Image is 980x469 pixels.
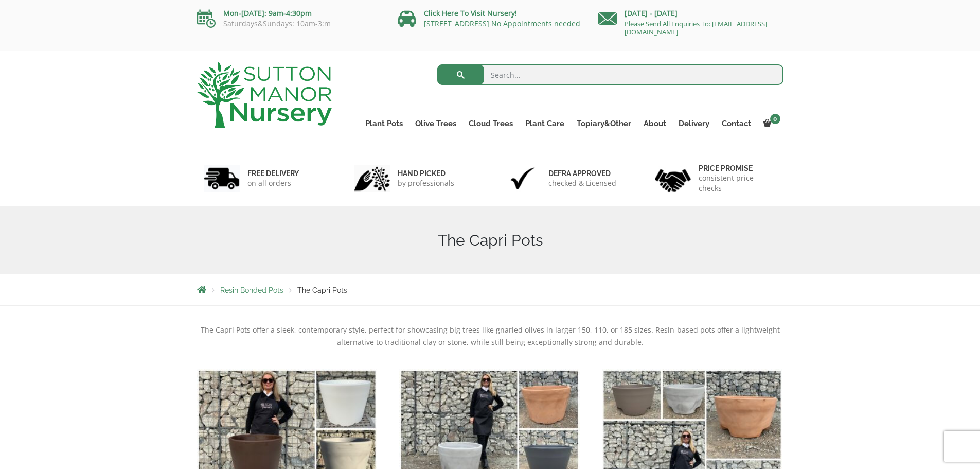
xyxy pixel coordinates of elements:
[699,173,777,194] p: consistent price checks
[197,324,783,349] p: The Capri Pots offer a sleek, contemporary style, perfect for showcasing big trees like gnarled o...
[398,169,454,178] h6: hand picked
[247,169,299,178] h6: FREE DELIVERY
[716,116,757,131] a: Contact
[359,116,409,131] a: Plant Pots
[424,19,580,28] a: [STREET_ADDRESS] No Appointments needed
[354,165,390,192] img: 2.jpg
[197,62,332,128] img: logo
[672,116,716,131] a: Delivery
[519,116,571,131] a: Plant Care
[437,64,783,85] input: Search...
[462,116,519,131] a: Cloud Trees
[548,178,616,188] p: checked & Licensed
[409,116,462,131] a: Olive Trees
[220,286,283,294] a: Resin Bonded Pots
[197,231,783,250] h1: The Capri Pots
[548,169,616,178] h6: Defra approved
[197,20,382,28] p: Saturdays&Sundays: 10am-3:m
[297,286,347,294] span: The Capri Pots
[204,165,240,192] img: 1.jpg
[571,116,637,131] a: Topiary&Other
[655,163,691,194] img: 4.jpg
[757,116,783,131] a: 0
[505,165,541,192] img: 3.jpg
[598,7,783,20] p: [DATE] - [DATE]
[699,164,777,173] h6: Price promise
[637,116,672,131] a: About
[197,286,783,294] nav: Breadcrumbs
[197,7,382,20] p: Mon-[DATE]: 9am-4:30pm
[625,19,767,37] a: Please Send All Enquiries To: [EMAIL_ADDRESS][DOMAIN_NAME]
[770,114,780,124] span: 0
[424,8,517,18] a: Click Here To Visit Nursery!
[247,178,299,188] p: on all orders
[398,178,454,188] p: by professionals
